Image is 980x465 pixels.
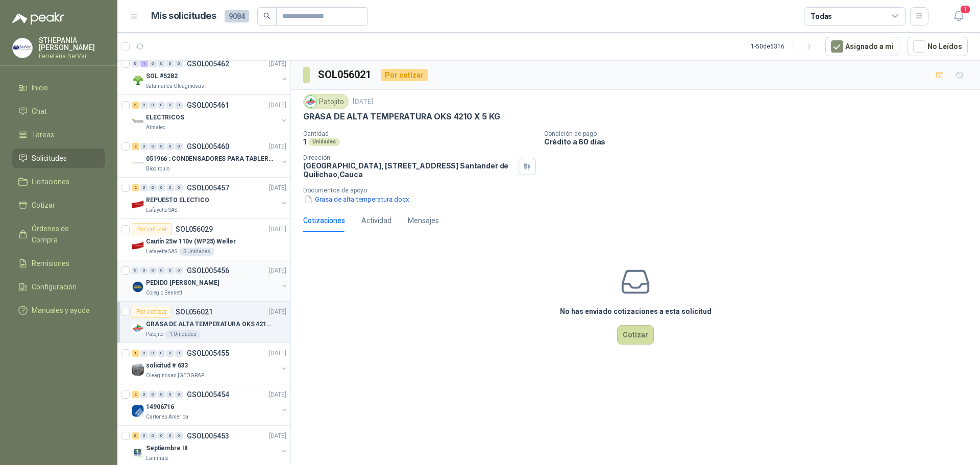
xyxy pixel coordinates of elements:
[146,444,188,453] p: Septiembre III
[158,60,165,67] div: 0
[140,267,148,274] div: 0
[132,74,144,86] img: Company Logo
[12,219,105,250] a: Órdenes de Compra
[149,350,157,357] div: 0
[166,143,174,150] div: 0
[149,391,157,398] div: 0
[12,102,105,121] a: Chat
[149,60,157,67] div: 0
[132,140,288,173] a: 2 0 0 0 0 0 GSOL005460[DATE] Company Logo051966 : CONDENSADORES PARA TABLERO PRINCIPAL L1Biocirculo
[149,432,157,439] div: 0
[32,258,69,269] span: Remisiones
[166,267,174,274] div: 0
[132,115,144,128] img: Company Logo
[303,187,976,194] p: Documentos de apoyo
[132,99,288,132] a: 5 0 0 0 0 0 GSOL005461[DATE] Company LogoELECTRICOSAlmatec
[166,350,174,357] div: 0
[158,391,165,398] div: 0
[146,454,168,462] p: Laminate
[146,195,209,205] p: REPUESTO ELECTICO
[32,176,69,187] span: Licitaciones
[12,172,105,191] a: Licitaciones
[132,347,288,380] a: 1 0 0 0 0 0 GSOL005455[DATE] Company Logosolicitud # 633Oleaginosas [GEOGRAPHIC_DATA][PERSON_NAME]
[187,143,229,150] p: GSOL005460
[140,60,148,67] div: 1
[132,102,139,109] div: 5
[175,60,183,67] div: 0
[960,5,971,14] span: 1
[165,330,201,338] div: 1 Unidades
[949,7,968,26] button: 1
[225,10,249,22] span: 9084
[146,289,182,297] p: Colegio Bennett
[146,320,273,329] p: GRASA DE ALTA TEMPERATURA OKS 4210 X 5 KG
[132,432,139,439] div: 6
[132,184,139,191] div: 2
[140,350,148,357] div: 0
[132,446,144,458] img: Company Logo
[146,154,273,164] p: 051966 : CONDENSADORES PARA TABLERO PRINCIPAL L1
[12,12,64,25] img: Logo peakr
[117,219,290,260] a: Por cotizarSOL056029[DATE] Company LogoCautín 25w 110v (WP25) WellerLafayette SAS5 Unidades
[175,267,183,274] div: 0
[146,206,177,214] p: Lafayette SAS
[146,248,177,256] p: Lafayette SAS
[32,223,95,246] span: Órdenes de Compra
[175,102,183,109] div: 0
[269,101,286,110] p: [DATE]
[12,125,105,144] a: Tareas
[146,372,210,380] p: Oleaginosas [GEOGRAPHIC_DATA][PERSON_NAME]
[176,226,213,233] p: SOL056029
[32,106,47,117] span: Chat
[303,154,514,161] p: Dirección
[158,102,165,109] div: 0
[187,432,229,439] p: GSOL005453
[13,38,32,58] img: Company Logo
[132,322,144,334] img: Company Logo
[303,161,514,179] p: [GEOGRAPHIC_DATA], [STREET_ADDRESS] Santander de Quilichao , Cauca
[12,277,105,297] a: Configuración
[353,97,373,107] p: [DATE]
[269,183,286,193] p: [DATE]
[146,402,174,412] p: 14906716
[132,306,171,318] div: Por cotizar
[132,58,288,90] a: 0 1 0 0 0 0 GSOL005462[DATE] Company LogoSOL #5282Salamanca Oleaginosas SAS
[187,184,229,191] p: GSOL005457
[303,215,345,226] div: Cotizaciones
[308,138,340,146] div: Unidades
[149,267,157,274] div: 0
[39,53,105,59] p: Ferreteria BerVar
[381,69,428,81] div: Por cotizar
[175,184,183,191] div: 0
[158,184,165,191] div: 0
[175,350,183,357] div: 0
[132,264,288,297] a: 0 0 0 0 0 0 GSOL005456[DATE] Company LogoPEDIDO [PERSON_NAME]Colegio Bennett
[908,37,968,56] button: No Leídos
[269,59,286,69] p: [DATE]
[408,215,439,226] div: Mensajes
[269,225,286,234] p: [DATE]
[544,130,976,137] p: Condición de pago
[132,198,144,210] img: Company Logo
[132,281,144,293] img: Company Logo
[751,38,817,55] div: 1 - 50 de 6316
[140,184,148,191] div: 0
[175,432,183,439] div: 0
[158,350,165,357] div: 0
[269,390,286,400] p: [DATE]
[305,96,316,107] img: Company Logo
[811,11,832,22] div: Todas
[166,391,174,398] div: 0
[149,102,157,109] div: 0
[187,102,229,109] p: GSOL005461
[32,82,48,93] span: Inicio
[187,391,229,398] p: GSOL005454
[132,157,144,169] img: Company Logo
[132,60,139,67] div: 0
[132,267,139,274] div: 0
[617,325,654,345] button: Cotizar
[269,307,286,317] p: [DATE]
[32,200,55,211] span: Cotizar
[132,223,171,235] div: Por cotizar
[146,237,236,247] p: Cautín 25w 110v (WP25) Weller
